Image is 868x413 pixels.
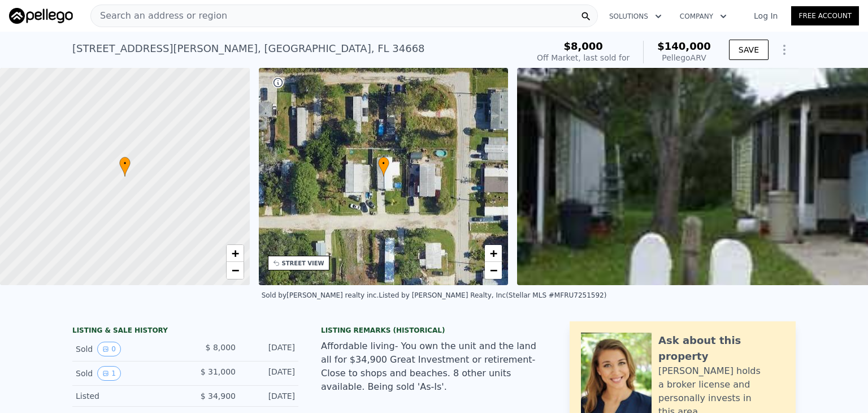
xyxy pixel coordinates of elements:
div: Listed [76,390,176,402]
a: Zoom in [485,245,502,262]
span: Search an address or region [91,9,227,23]
div: Ask about this property [658,333,784,364]
div: • [378,157,389,177]
div: Listed by [PERSON_NAME] Realty, Inc (Stellar MLS #MFRU7251592) [379,291,606,299]
button: Show Options [773,38,796,61]
div: Sold [76,342,176,356]
span: • [119,158,131,169]
span: + [490,246,497,260]
a: Log In [740,10,791,21]
span: − [231,263,238,277]
div: Sold [76,366,176,381]
button: View historical data [97,366,121,381]
span: + [231,246,238,260]
div: LISTING & SALE HISTORY [72,326,298,337]
div: STREET VIEW [282,259,324,268]
div: [STREET_ADDRESS][PERSON_NAME] , [GEOGRAPHIC_DATA] , FL 34668 [72,41,425,57]
div: Off Market, last sold for [537,52,630,63]
div: [DATE] [245,390,295,402]
button: View historical data [97,342,121,356]
div: Sold by [PERSON_NAME] realty inc . [262,291,379,299]
span: $ 31,000 [201,367,236,376]
a: Zoom in [227,245,244,262]
img: Pellego [9,8,73,24]
div: [DATE] [245,366,295,381]
div: Pellego ARV [657,52,711,63]
span: $140,000 [657,40,711,52]
a: Zoom out [485,262,502,279]
div: [DATE] [245,342,295,356]
div: Affordable living- You own the unit and the land all for $34,900 Great Investment or retirement- ... [321,339,547,394]
button: Company [671,6,736,27]
div: Listing Remarks (Historical) [321,326,547,335]
button: Solutions [600,6,671,27]
button: SAVE [729,40,769,60]
a: Zoom out [227,262,244,279]
a: Free Account [791,6,859,25]
span: $ 34,900 [201,392,236,401]
span: • [378,158,389,169]
span: − [490,263,497,277]
div: • [119,157,131,177]
span: $ 8,000 [206,343,236,352]
span: $8,000 [563,40,602,52]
